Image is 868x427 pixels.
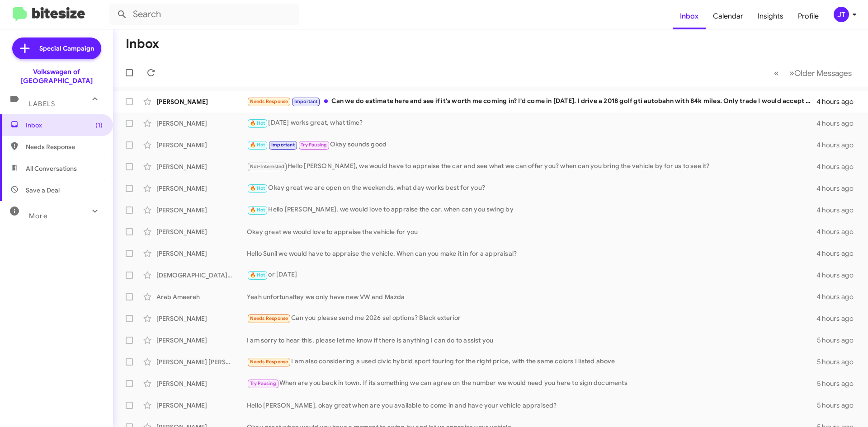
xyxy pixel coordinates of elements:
[156,97,247,106] div: [PERSON_NAME]
[250,164,285,169] span: Not-Interested
[784,64,857,82] button: Next
[26,186,60,195] span: Save a Deal
[817,357,861,366] div: 5 hours ago
[250,359,288,365] span: Needs Response
[816,162,861,171] div: 4 hours ago
[247,292,816,301] div: Yeah unfortunaltey we only have new VW and Mazda
[294,99,318,104] span: Important
[774,67,779,79] span: «
[250,380,276,386] span: Try Pausing
[834,7,849,22] div: JT
[816,314,861,323] div: 4 hours ago
[250,272,265,278] span: 🔥 Hot
[247,401,817,410] div: Hello [PERSON_NAME], okay great when are you available to come in and have your vehicle appraised?
[156,227,247,236] div: [PERSON_NAME]
[156,314,247,323] div: [PERSON_NAME]
[817,336,861,345] div: 5 hours ago
[250,185,265,191] span: 🔥 Hot
[816,292,861,301] div: 4 hours ago
[816,271,861,280] div: 4 hours ago
[156,184,247,193] div: [PERSON_NAME]
[156,357,247,366] div: [PERSON_NAME] [PERSON_NAME]
[156,336,247,345] div: [PERSON_NAME]
[156,379,247,388] div: [PERSON_NAME]
[247,227,816,236] div: Okay great we would love to appraise the vehicle for you
[816,227,861,236] div: 4 hours ago
[156,292,247,301] div: Arab Ameereh
[247,357,817,367] div: I am also considering a used civic hybrid sport touring for the right price, with the same colors...
[673,3,706,29] a: Inbox
[769,64,784,82] button: Previous
[126,37,159,51] h1: Inbox
[247,270,816,280] div: or [DATE]
[247,183,816,193] div: Okay great we are open on the weekends, what day works best for you?
[816,97,861,106] div: 4 hours ago
[769,64,857,82] nav: Page navigation example
[247,118,816,128] div: [DATE] works great, what time?
[816,206,861,215] div: 4 hours ago
[156,119,247,128] div: [PERSON_NAME]
[247,378,817,389] div: When are you back in town. If its something we can agree on the number we would need you here to ...
[29,100,55,108] span: Labels
[156,162,247,171] div: [PERSON_NAME]
[247,161,816,172] div: Hello [PERSON_NAME], we would have to appraise the car and see what we can offer you? when can yo...
[95,121,103,130] span: (1)
[250,142,265,148] span: 🔥 Hot
[247,249,816,258] div: Hello Sunil we would have to appraise the vehicle. When can you make it in for a appraisal?
[156,271,247,280] div: [DEMOGRAPHIC_DATA][PERSON_NAME]
[817,401,861,410] div: 5 hours ago
[29,212,47,220] span: More
[250,99,288,104] span: Needs Response
[250,207,265,213] span: 🔥 Hot
[794,68,852,78] span: Older Messages
[247,96,816,107] div: Can we do estimate here and see if it's worth me coming in? I'd come in [DATE]. I drive a 2018 go...
[750,3,791,29] a: Insights
[250,120,265,126] span: 🔥 Hot
[706,3,750,29] a: Calendar
[26,164,77,173] span: All Conversations
[791,3,826,29] a: Profile
[247,336,817,345] div: I am sorry to hear this, please let me know if there is anything I can do to assist you
[250,315,288,321] span: Needs Response
[26,142,103,151] span: Needs Response
[156,401,247,410] div: [PERSON_NAME]
[12,38,101,59] a: Special Campaign
[109,4,299,25] input: Search
[816,141,861,150] div: 4 hours ago
[817,379,861,388] div: 5 hours ago
[156,206,247,215] div: [PERSON_NAME]
[156,141,247,150] div: [PERSON_NAME]
[816,119,861,128] div: 4 hours ago
[816,249,861,258] div: 4 hours ago
[247,205,816,215] div: Hello [PERSON_NAME], we would love to appraise the car, when can you swing by
[39,44,94,53] span: Special Campaign
[26,121,103,130] span: Inbox
[789,67,794,79] span: »
[271,142,295,148] span: Important
[156,249,247,258] div: [PERSON_NAME]
[826,7,858,22] button: JT
[301,142,327,148] span: Try Pausing
[247,313,816,324] div: Can you please send me 2026 sel options? Black exterior
[247,140,816,150] div: Okay sounds good
[816,184,861,193] div: 4 hours ago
